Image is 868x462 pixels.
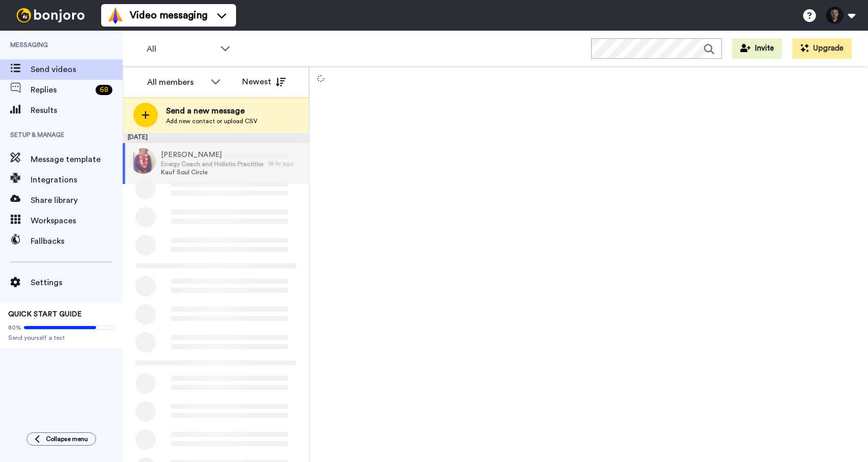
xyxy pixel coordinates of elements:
[8,311,82,318] span: QUICK START GUIDE
[147,43,215,55] span: All
[27,432,96,446] button: Collapse menu
[123,133,309,143] div: [DATE]
[130,148,156,174] img: 8b5d2f21-be10-473b-810f-f5859a1e4f1b.jpg
[31,215,123,227] span: Workspaces
[31,84,91,96] span: Replies
[31,63,123,76] span: Send videos
[161,160,263,168] span: Energy Coach and Holistic Practitioner
[147,76,205,88] div: All members
[96,85,112,95] div: 68
[161,168,263,176] span: Kauf Soul Circle
[46,435,88,443] span: Collapse menu
[31,104,123,117] span: Results
[732,38,782,59] button: Invite
[234,72,293,92] button: Newest
[792,38,852,59] button: Upgrade
[31,276,123,289] span: Settings
[130,8,207,22] span: Video messaging
[31,235,123,247] span: Fallbacks
[8,324,21,332] span: 80%
[268,159,304,168] div: 18 hr ago
[31,174,123,186] span: Integrations
[166,105,257,117] span: Send a new message
[31,194,123,206] span: Share library
[166,117,257,125] span: Add new contact or upload CSV
[31,153,123,166] span: Message template
[161,150,263,160] span: [PERSON_NAME]
[12,8,89,22] img: bj-logo-header-white.svg
[8,334,114,342] span: Send yourself a test
[107,7,124,24] img: vm-color.svg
